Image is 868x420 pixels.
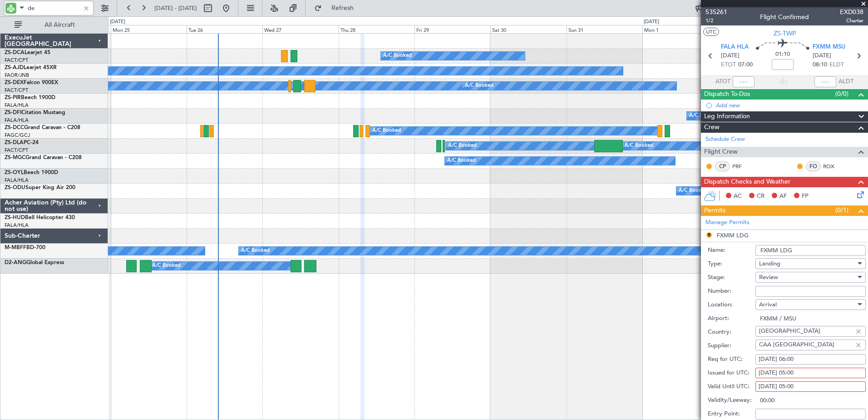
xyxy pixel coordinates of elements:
[111,25,187,33] div: Mon 25
[704,147,738,157] span: Flight Crew
[774,29,796,38] span: ZS-TWP
[5,102,29,109] a: FALA/HLA
[10,18,99,32] button: All Aircraft
[5,185,25,190] span: ZS-ODU
[760,12,809,22] div: Flight Confirmed
[5,80,58,85] a: ZS-DEXFalcon 900EX
[414,25,490,33] div: Fri 29
[840,17,863,25] span: Charter
[708,273,755,282] label: Stage:
[5,185,75,190] a: ZS-ODUSuper King Air 200
[310,1,365,15] button: Refresh
[715,161,730,171] div: CP
[838,77,853,86] span: ALDT
[708,300,755,310] label: Location:
[759,338,852,351] input: Type something...
[187,25,262,33] div: Tue 26
[708,314,755,323] label: Airport:
[757,192,764,201] span: CR
[759,260,780,268] span: Landing
[708,246,755,255] label: Name:
[734,192,742,201] span: AC
[708,410,755,419] label: Entry Point:
[708,260,755,269] label: Type:
[152,259,181,273] div: A/C Booked
[716,101,863,109] div: Add new
[372,124,401,138] div: A/C Booked
[775,50,790,59] span: 01:10
[5,87,28,94] a: FACT/CPT
[110,18,125,26] div: [DATE]
[567,25,642,33] div: Sun 31
[5,80,24,85] span: ZS-DEX
[5,50,50,55] a: ZS-DCALearjet 45
[5,215,25,220] span: ZS-HUD
[448,139,477,153] div: A/C Booked
[708,287,755,296] label: Number:
[5,65,24,70] span: ZS-AJD
[704,122,720,133] span: Crew
[339,25,414,33] div: Thu 28
[5,170,58,175] a: ZS-OYLBeech 1900D
[5,155,82,160] a: ZS-MGCGrand Caravan - C208
[708,396,755,405] label: Validity/Leeway:
[5,140,24,145] span: ZS-DLA
[705,218,750,227] a: Manage Permits
[5,260,64,265] a: D2-ANGGlobal Express
[721,60,736,70] span: ETOT
[733,76,755,87] input: --:--
[759,369,863,378] div: [DATE] 05:00
[708,341,755,350] label: Supplier:
[5,155,25,160] span: ZS-MGC
[625,139,653,153] div: A/C Booked
[5,65,57,70] a: ZS-AJDLearjet 45XR
[704,89,750,100] span: Dispatch To-Dos
[490,25,566,33] div: Sat 30
[5,95,55,100] a: ZS-PIRBeech 1900D
[708,369,755,378] label: Issued for UTC:
[5,117,29,124] a: FALA/HLA
[759,300,777,309] span: Arrival
[5,125,24,130] span: ZS-DCC
[5,177,29,184] a: FALA/HLA
[465,79,493,93] div: A/C Booked
[324,5,362,11] span: Refresh
[5,260,26,265] span: D2-ANG
[705,135,745,144] a: Schedule Crew
[829,60,844,70] span: ELDT
[779,192,787,201] span: AF
[705,17,727,25] span: 1/2
[5,125,80,130] a: ZS-DCCGrand Caravan - C208
[5,170,24,175] span: ZS-OYL
[813,43,845,52] span: FXMM MSU
[241,244,270,258] div: A/C Booked
[5,222,29,229] a: FALA/HLA
[835,205,848,215] span: (0/1)
[738,60,753,70] span: 07:00
[840,7,863,17] span: EXD038
[835,89,848,99] span: (0/0)
[813,60,827,70] span: 08:10
[802,192,809,201] span: FP
[823,162,843,170] a: ROX
[5,110,21,115] span: ZS-DFI
[704,205,725,216] span: Permits
[715,77,730,86] span: ATOT
[679,184,707,198] div: A/C Booked
[5,95,21,100] span: ZS-PIR
[5,72,29,79] a: FAOR/JNB
[759,355,863,364] div: [DATE] 06:00
[5,147,28,154] a: FACT/CPT
[642,25,718,33] div: Mon 1
[708,355,755,364] label: Req for UTC:
[704,111,750,122] span: Leg Information
[5,50,25,55] span: ZS-DCA
[704,177,790,187] span: Dispatch Checks and Weather
[759,324,852,338] input: Type something...
[5,140,39,145] a: ZS-DLAPC-24
[24,22,96,28] span: All Aircraft
[689,109,718,123] div: A/C Booked
[383,49,412,63] div: A/C Booked
[5,110,65,115] a: ZS-DFICitation Mustang
[806,161,821,171] div: FO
